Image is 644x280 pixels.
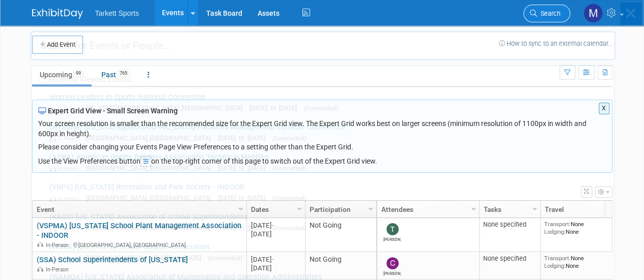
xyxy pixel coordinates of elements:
a: Women Leaders In Sports National Convention In-Person [US_STATE][GEOGRAPHIC_DATA], [GEOGRAPHIC_DA... [44,88,609,117]
span: [US_STATE][GEOGRAPHIC_DATA], [GEOGRAPHIC_DATA] [86,104,247,112]
span: [DATE] to [DATE] [218,194,270,202]
span: In-Person [49,105,84,112]
span: [DATE] to [DATE] [218,164,270,172]
a: (VRPS) [US_STATE] Recreation and Park Society - INDOOR In-Person [GEOGRAPHIC_DATA], [GEOGRAPHIC_D... [44,178,609,207]
span: [DATE] to [DATE] [218,134,270,142]
span: (Committed) [304,105,338,112]
a: (NYSSFA) [US_STATE][GEOGRAPHIC_DATA] Facilities Management Institute Conference In-Person [GEOGRA... [44,118,609,147]
span: [GEOGRAPHIC_DATA], [GEOGRAPHIC_DATA] [86,164,216,172]
span: In-Person [49,255,84,262]
span: (Committed) [272,195,306,202]
span: (Committed) [272,225,306,232]
span: [GEOGRAPHIC_DATA], [GEOGRAPHIC_DATA] [86,224,216,232]
a: (WSBA) [US_STATE] School Boards Association In-Person [PERSON_NAME], WY [DATE] to [DATE] (Committed) [44,238,609,267]
a: (ASBA) American Sports Builders Association Technical Meeting In-Person [GEOGRAPHIC_DATA], [GEOGR... [44,148,609,177]
span: In-Person [49,135,84,142]
span: (Committed) [208,255,242,262]
div: Recently Viewed Events: [37,66,609,88]
input: Search for Events or People... [30,31,615,60]
span: [DATE] to [DATE] [154,254,206,262]
a: (KASS) [US_STATE] Association of School Superintendents In-Person [GEOGRAPHIC_DATA], [GEOGRAPHIC_... [44,208,609,237]
span: (Committed) [272,135,306,142]
span: [DATE] to [DATE] [249,104,302,112]
span: In-Person [49,195,84,202]
span: (Committed) [272,165,306,172]
span: In-Person [49,165,84,172]
span: [GEOGRAPHIC_DATA], [GEOGRAPHIC_DATA] [86,134,216,142]
span: [PERSON_NAME], WY [86,254,152,262]
span: [GEOGRAPHIC_DATA], [GEOGRAPHIC_DATA] [86,194,216,202]
span: In-Person [49,225,84,232]
span: [DATE] to [DATE] [218,224,270,232]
